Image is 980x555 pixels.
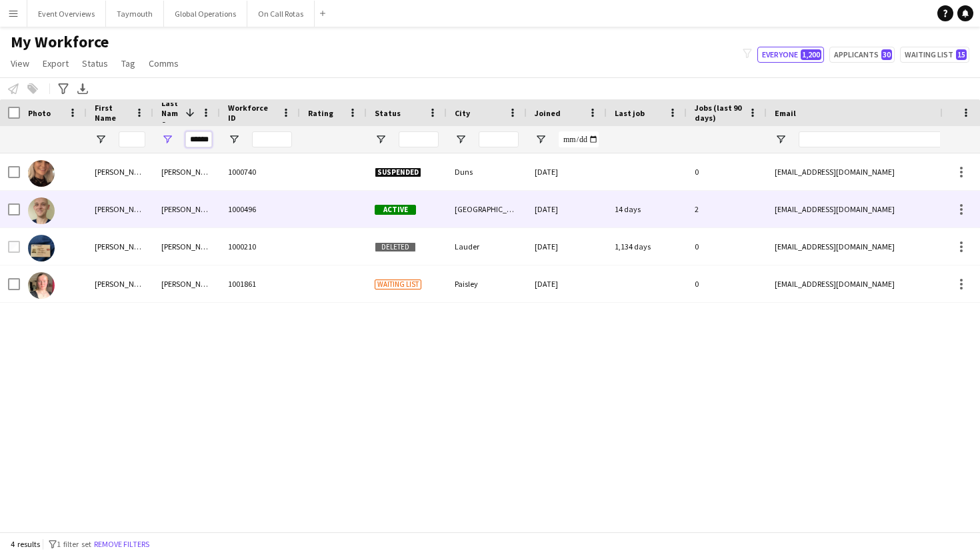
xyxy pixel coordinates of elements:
img: Kevin Patterson [28,235,55,261]
button: Remove filters [91,537,152,552]
span: 30 [881,49,892,60]
button: Open Filter Menu [228,133,240,145]
div: Lauder [447,228,527,265]
input: First Name Filter Input [119,131,145,147]
span: Tag [121,57,135,69]
div: [DATE] [527,191,607,227]
button: Global Operations [164,1,247,27]
div: 14 days [607,191,687,227]
span: Status [375,108,401,118]
img: Naomi Patterson [28,272,55,299]
button: Taymouth [106,1,164,27]
input: Joined Filter Input [559,131,599,147]
div: 1000740 [220,153,300,190]
input: Last Name Filter Input [185,131,212,147]
input: Row Selection is disabled for this row (unchecked) [8,241,20,253]
app-action-btn: Export XLSX [75,81,91,97]
div: [PERSON_NAME] [153,265,220,302]
div: 0 [687,153,767,190]
span: Waiting list [375,280,421,290]
div: 0 [687,265,767,302]
span: Active [375,205,416,215]
span: Joined [535,108,561,118]
button: Open Filter Menu [455,133,467,145]
span: City [455,108,470,118]
a: Comms [143,55,184,72]
div: [DATE] [527,153,607,190]
div: [DATE] [527,228,607,265]
span: Workforce ID [228,103,276,123]
app-action-btn: Advanced filters [55,81,71,97]
div: [DATE] [527,265,607,302]
div: [GEOGRAPHIC_DATA] [447,191,527,227]
button: Open Filter Menu [775,133,787,145]
div: 1000496 [220,191,300,227]
span: Jobs (last 90 days) [695,103,743,123]
div: 1,134 days [607,228,687,265]
span: Comms [149,57,179,69]
span: 1,200 [801,49,821,60]
div: [PERSON_NAME] [87,228,153,265]
a: Status [77,55,113,72]
span: Status [82,57,108,69]
span: Export [43,57,69,69]
input: Status Filter Input [399,131,439,147]
span: 1 filter set [57,539,91,549]
button: Everyone1,200 [757,47,824,63]
button: Open Filter Menu [535,133,547,145]
div: [PERSON_NAME] [153,228,220,265]
span: My Workforce [11,32,109,52]
input: City Filter Input [479,131,519,147]
div: 2 [687,191,767,227]
span: First Name [95,103,129,123]
button: Waiting list15 [900,47,969,63]
button: Open Filter Menu [161,133,173,145]
span: Rating [308,108,333,118]
span: Suspended [375,167,421,177]
div: 1001861 [220,265,300,302]
span: Email [775,108,796,118]
span: Last job [615,108,645,118]
button: Event Overviews [27,1,106,27]
div: 1000210 [220,228,300,265]
img: James Patterson [28,197,55,224]
img: Caitlyn Patterson [28,160,55,187]
span: 15 [956,49,967,60]
a: View [5,55,35,72]
button: Open Filter Menu [95,133,107,145]
span: Deleted [375,242,416,252]
div: Paisley [447,265,527,302]
div: [PERSON_NAME] [153,153,220,190]
div: Duns [447,153,527,190]
a: Tag [116,55,141,72]
div: [PERSON_NAME] [153,191,220,227]
span: View [11,57,29,69]
button: Applicants30 [829,47,895,63]
button: Open Filter Menu [375,133,387,145]
span: Photo [28,108,51,118]
div: [PERSON_NAME] [87,265,153,302]
span: Last Name [161,98,180,128]
input: Workforce ID Filter Input [252,131,292,147]
button: On Call Rotas [247,1,315,27]
a: Export [37,55,74,72]
div: 0 [687,228,767,265]
div: [PERSON_NAME] [87,153,153,190]
div: [PERSON_NAME] [87,191,153,227]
